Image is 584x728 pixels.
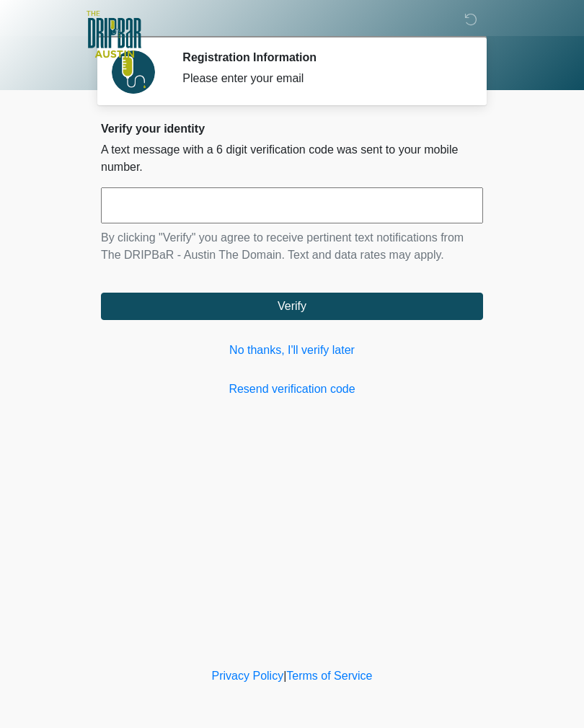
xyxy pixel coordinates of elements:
a: No thanks, I'll verify later [101,342,483,359]
a: Resend verification code [101,381,483,398]
img: Agent Avatar [112,50,155,94]
img: The DRIPBaR - Austin The Domain Logo [87,11,141,58]
a: Privacy Policy [212,670,284,682]
h2: Verify your identity [101,122,483,136]
button: Verify [101,293,483,320]
p: By clicking "Verify" you agree to receive pertinent text notifications from The DRIPBaR - Austin ... [101,229,483,264]
a: Terms of Service [286,670,372,682]
div: Please enter your email [182,70,461,87]
a: | [283,670,286,682]
p: A text message with a 6 digit verification code was sent to your mobile number. [101,141,483,176]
